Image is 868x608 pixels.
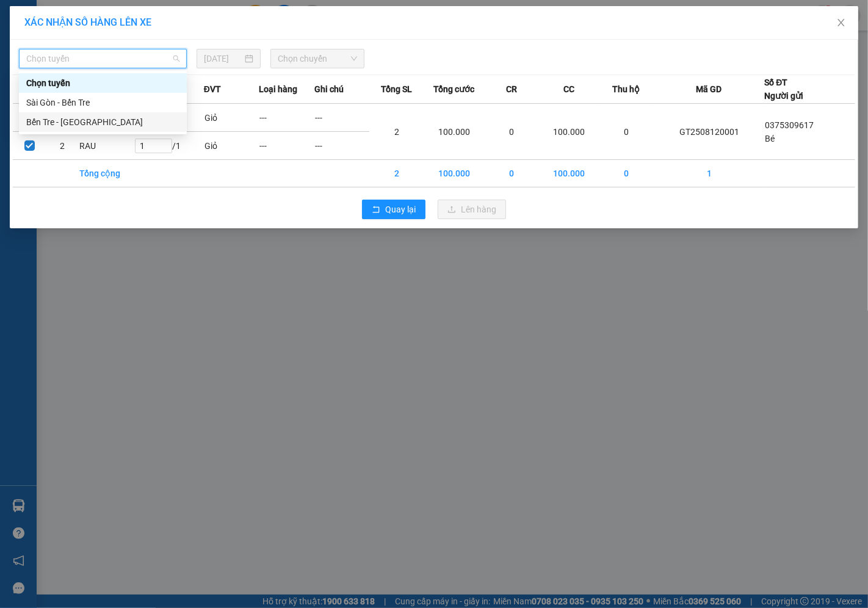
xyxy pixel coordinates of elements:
[204,82,221,96] span: ĐVT
[765,76,804,103] div: Số ĐT Người gửi
[425,104,485,160] td: 100.000
[26,49,179,68] span: Chọn tuyến
[26,76,179,90] div: Chọn tuyến
[369,160,424,187] td: 2
[134,132,204,160] td: / 1
[372,205,380,215] span: rollback
[369,104,424,160] td: 2
[765,134,775,143] span: Bé
[24,16,151,28] span: XÁC NHẬN SỐ HÀNG LÊN XE
[362,200,425,219] button: rollbackQuay lại
[19,73,187,93] div: Chọn tuyến
[26,96,179,109] div: Sài Gòn - Bến Tre
[540,104,599,160] td: 100.000
[433,82,474,96] span: Tổng cước
[314,104,369,132] td: ---
[259,104,314,132] td: ---
[612,82,640,96] span: Thu hộ
[654,104,765,160] td: GT2508120001
[46,132,79,160] td: 2
[765,120,814,130] span: 0375309617
[79,132,134,160] td: RAU
[314,132,369,160] td: ---
[599,160,654,187] td: 0
[506,82,517,96] span: CR
[484,160,539,187] td: 0
[259,82,297,96] span: Loại hàng
[425,160,485,187] td: 100.000
[314,82,344,96] span: Ghi chú
[696,82,722,96] span: Mã GD
[438,200,506,219] button: uploadLên hàng
[824,6,858,40] button: Close
[599,104,654,160] td: 0
[278,49,357,68] span: Chọn chuyến
[26,115,179,129] div: Bến Tre - [GEOGRAPHIC_DATA]
[484,104,539,160] td: 0
[654,160,765,187] td: 1
[19,112,187,132] div: Bến Tre - Sài Gòn
[19,93,187,112] div: Sài Gòn - Bến Tre
[204,104,259,132] td: Giỏ
[836,18,846,27] span: close
[540,160,599,187] td: 100.000
[79,160,134,187] td: Tổng cộng
[563,82,574,96] span: CC
[259,132,314,160] td: ---
[385,203,416,216] span: Quay lại
[204,52,242,65] input: 13/08/2025
[204,132,259,160] td: Giỏ
[381,82,412,96] span: Tổng SL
